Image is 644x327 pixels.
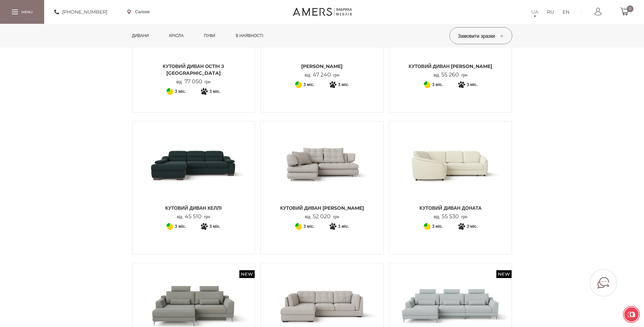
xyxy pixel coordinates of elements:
span: 3 міс. [432,81,443,89]
p: від грн [305,72,339,78]
span: 3 міс. [303,222,314,230]
span: 3 міс. [467,222,478,230]
span: 45 510 [182,213,204,220]
span: Замовити зразки [458,33,503,39]
span: New [239,270,255,278]
span: Кутовий диван ОСТІН з [GEOGRAPHIC_DATA] [137,63,250,76]
span: 3 міс. [175,222,186,230]
a: [PHONE_NUMBER] [54,8,107,16]
span: 3 міс. [338,81,349,89]
a: EN [563,8,569,16]
button: Замовити зразки [449,27,512,44]
span: 47 240 [310,71,333,78]
span: 3 міс. [209,222,220,230]
p: від грн [177,213,210,220]
span: 77 050 [182,78,205,85]
span: 52 020 [310,213,333,220]
p: від грн [434,213,467,220]
a: Крісла [164,24,188,48]
span: 0 [627,5,633,12]
a: UA [531,8,538,16]
span: 3 міс. [338,222,349,230]
span: [PERSON_NAME] [266,63,378,70]
a: Пуфи [199,24,221,48]
span: Кутовий диван ДОНАТА [394,205,507,211]
span: 3 міс. [209,87,220,96]
span: 55 260 [439,71,461,78]
a: Кутовий диван ДОНАТА Кутовий диван ДОНАТА Кутовий диван ДОНАТА від55 530грн [394,126,507,220]
p: від грн [305,213,339,220]
span: 3 міс. [467,81,478,89]
span: New [496,270,512,278]
a: RU [547,8,554,16]
span: 55 530 [439,213,461,220]
span: 3 міс. [303,81,314,89]
p: від грн [434,72,467,78]
a: Кутовий диван Ніколь Кутовий диван Ніколь Кутовий диван [PERSON_NAME] від52 020грн [266,126,378,220]
span: 3 міс. [175,87,186,96]
p: від грн [176,79,210,85]
a: Кутовий диван КЕЛЛІ Кутовий диван КЕЛЛІ Кутовий диван КЕЛЛІ від45 510грн [137,126,250,220]
span: Кутовий диван [PERSON_NAME] [266,205,378,211]
span: Кутовий диван [PERSON_NAME] [394,63,507,70]
a: Дивани [127,24,154,48]
a: в наявності [231,24,268,48]
a: Салони [127,9,150,15]
span: Кутовий диван КЕЛЛІ [137,205,250,211]
span: 3 міс. [432,222,443,230]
